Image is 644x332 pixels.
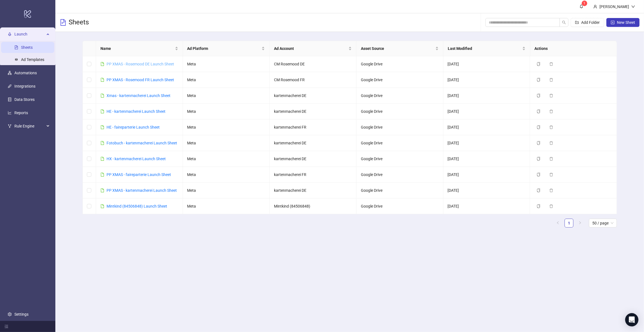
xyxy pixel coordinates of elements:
span: delete [549,173,553,177]
td: [DATE] [443,135,530,151]
li: Next Page [576,219,584,228]
a: PP XMAS - kartenmacherei Launch Sheet [107,188,177,193]
td: Google Drive [356,56,443,72]
th: Ad Platform [183,41,270,56]
td: CM Rosemood FR [270,72,356,88]
span: 50 / page [592,219,614,227]
span: file [100,94,104,98]
td: [DATE] [443,56,530,72]
td: Meta [183,56,270,72]
a: Ad Templates [21,57,44,62]
td: [DATE] [443,183,530,198]
a: Data Stores [14,97,35,102]
td: Google Drive [356,183,443,198]
button: Add Folder [571,18,604,27]
span: file-text [60,19,66,26]
span: Asset Source [361,45,434,52]
span: delete [549,78,553,82]
span: right [578,221,582,224]
td: Google Drive [356,104,443,119]
span: Launch [14,29,45,40]
div: Open Intercom Messenger [625,313,638,326]
a: HE - faireparterie Launch Sheet [107,125,160,129]
span: file [100,62,104,66]
span: delete [549,62,553,66]
span: rocket [8,32,12,36]
span: copy [537,173,540,177]
span: delete [549,204,553,208]
span: delete [549,94,553,98]
span: file [100,109,104,113]
a: Settings [14,312,29,316]
span: copy [537,204,540,208]
span: fork [8,124,12,128]
td: kartenmacherei DE [270,183,356,198]
span: delete [549,141,553,145]
span: bell [580,4,583,8]
span: file [100,188,104,192]
td: Google Drive [356,151,443,167]
td: CM Rosemood DE [270,56,356,72]
a: Xmas - kartenmacherei Launch Sheet [107,93,170,98]
th: Actions [530,41,617,56]
td: [DATE] [443,151,530,167]
th: Asset Source [356,41,443,56]
span: folder-add [575,21,579,24]
span: 1 [584,1,586,5]
span: New Sheet [617,20,635,25]
span: copy [537,188,540,192]
span: Rule Engine [14,121,45,132]
span: copy [537,109,540,113]
span: file [100,204,104,208]
div: Page Size [589,219,617,228]
th: Ad Account [270,41,356,56]
span: search [562,21,566,24]
td: Google Drive [356,167,443,183]
a: Fotobuch - kartenmacherei Launch Sheet [107,141,177,145]
span: Ad Platform [187,45,261,52]
span: menu-fold [4,325,8,328]
td: kartenmacherei DE [270,135,356,151]
td: [DATE] [443,88,530,104]
span: user [593,5,597,9]
span: copy [537,157,540,161]
span: file [100,78,104,82]
td: Meta [183,151,270,167]
a: Reports [14,111,28,115]
h3: Sheets [69,18,89,27]
span: copy [537,141,540,145]
td: [DATE] [443,198,530,214]
button: left [554,219,562,228]
td: kartenmacherei FR [270,167,356,183]
td: [DATE] [443,72,530,88]
span: file [100,157,104,161]
a: Mintkind (84506848) Launch Sheet [107,204,167,208]
span: left [556,221,560,224]
span: Ad Account [274,45,347,52]
td: Mintkind (84506848) [270,198,356,214]
a: PP XMAS - faireparterie Launch Sheet [107,172,171,177]
td: Meta [183,167,270,183]
td: kartenmacherei DE [270,88,356,104]
a: 1 [565,219,573,227]
td: Google Drive [356,119,443,135]
td: Google Drive [356,72,443,88]
span: copy [537,62,540,66]
span: Name [100,45,174,52]
td: Meta [183,198,270,214]
td: Meta [183,104,270,119]
td: Google Drive [356,88,443,104]
span: delete [549,188,553,192]
td: Meta [183,72,270,88]
span: Last Modified [448,45,521,52]
span: plus-square [611,21,615,24]
td: [DATE] [443,167,530,183]
sup: 1 [582,1,587,6]
span: file [100,141,104,145]
a: PP XMAS - Rosemood DE Launch Sheet [107,62,174,66]
span: copy [537,78,540,82]
button: right [576,219,584,228]
a: Integrations [14,84,35,88]
td: Meta [183,88,270,104]
td: Google Drive [356,198,443,214]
